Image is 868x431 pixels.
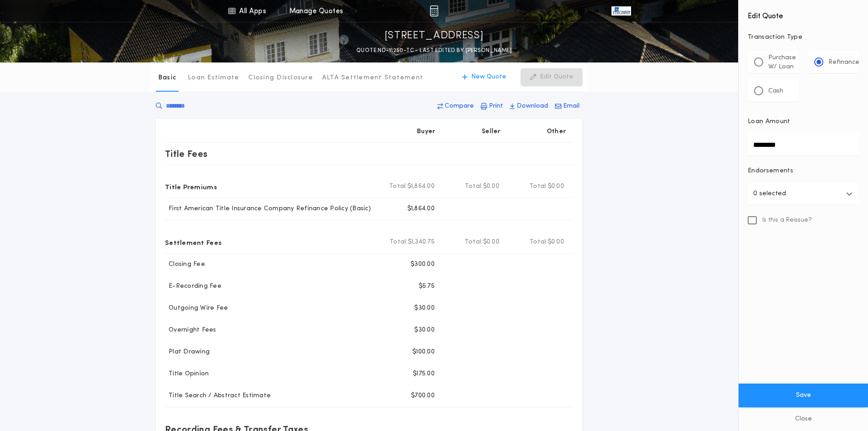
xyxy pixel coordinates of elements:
span: $0.00 [483,182,499,191]
p: Overnight Fees [165,326,216,335]
span: $1,864.00 [407,182,435,191]
p: Closing Disclosure [248,73,313,83]
b: Total: [389,182,407,191]
p: $1,864.00 [407,204,435,213]
button: Email [552,98,582,114]
p: Refinance [828,58,859,67]
button: Save [739,384,868,407]
p: Basic [158,73,176,83]
p: Buyer [417,127,435,136]
p: $5.75 [419,282,435,291]
img: img [430,5,438,16]
p: Edit Quote [540,73,573,82]
p: Closing Fee [165,260,205,269]
p: Endorsements [748,166,859,176]
button: Download [507,98,551,114]
button: Close [739,407,868,431]
p: Outgoing Wire Fee [165,304,228,313]
p: Cash [768,87,783,96]
p: $30.00 [414,304,435,313]
p: Download [517,102,548,111]
span: $0.00 [548,238,564,247]
p: First American Title Insurance Company Refinance Policy (Basic) [165,204,371,213]
b: Total: [465,182,483,191]
span: Is this a Reissue? [762,216,812,225]
p: Seller [482,127,501,136]
p: Loan Amount [748,117,791,126]
p: 0 selected [753,188,786,199]
b: Total: [529,182,548,191]
h4: Edit Quote [748,5,859,22]
p: Other [547,127,566,136]
p: [STREET_ADDRESS] [385,29,484,43]
p: New Quote [471,73,506,82]
span: $0.00 [483,238,499,247]
p: QUOTE ND-11250-TC - LAST EDITED BY [PERSON_NAME] [356,46,512,55]
p: Title Opinion [165,369,209,379]
p: Purchase W/ Loan [768,53,796,72]
p: Title Premiums [165,179,217,194]
p: Settlement Fees [165,235,221,249]
p: Email [563,102,580,111]
p: $175.00 [413,369,435,379]
p: Print [489,102,503,111]
button: Print [478,98,506,114]
p: Title Search / Abstract Estimate [165,391,271,400]
img: vs-icon [611,6,631,16]
b: Total: [465,238,483,247]
p: Title Fees [165,146,208,161]
button: New Quote [453,68,515,86]
p: Plat Drawing [165,348,210,357]
b: Total: [529,238,548,247]
button: Compare [435,98,477,114]
span: $1,340.75 [408,238,435,247]
input: Loan Amount [748,134,859,156]
p: $100.00 [412,348,435,357]
p: $300.00 [411,260,435,269]
p: Compare [445,102,474,111]
span: $0.00 [548,182,564,191]
b: Total: [390,238,408,247]
p: Transaction Type [748,33,859,42]
p: $30.00 [414,326,435,335]
p: $700.00 [411,391,435,400]
button: 0 selected [748,183,859,205]
p: E-Recording Fee [165,282,221,291]
p: ALTA Settlement Statement [322,73,423,83]
p: Loan Estimate [188,73,239,83]
button: Edit Quote [521,68,582,86]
